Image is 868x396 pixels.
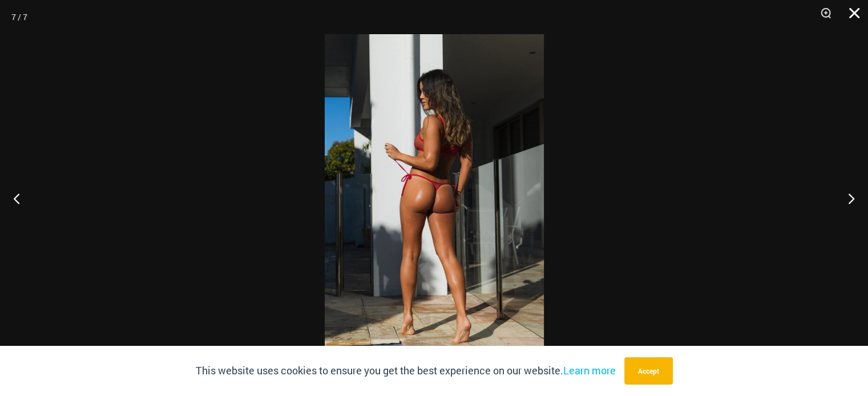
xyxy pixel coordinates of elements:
[196,362,616,379] p: This website uses cookies to ensure you get the best experience on our website.
[325,34,544,362] img: Summer Storm Red 332 Crop Top 456 Micro 03
[11,9,27,26] div: 7 / 7
[563,364,616,377] a: Learn more
[624,357,673,385] button: Accept
[825,170,868,227] button: Next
